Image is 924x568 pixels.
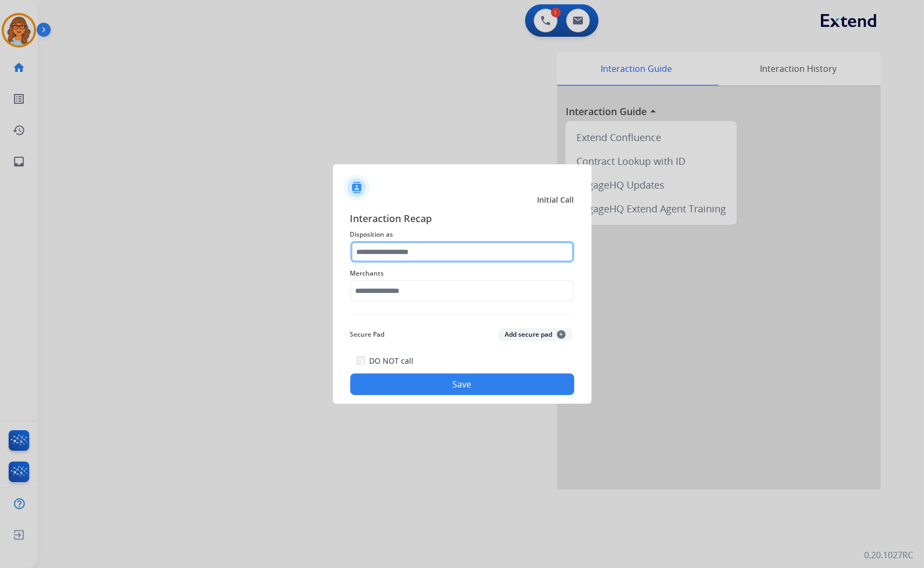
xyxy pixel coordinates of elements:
[350,228,574,241] span: Disposition as
[350,328,385,341] span: Secure Pad
[350,315,574,315] img: contact-recap-line.svg
[350,211,574,228] span: Interaction Recap
[557,330,566,339] span: +
[499,328,572,341] button: Add secure pad+
[344,175,370,201] img: contactIcon
[864,549,913,562] p: 0.20.1027RC
[538,195,574,205] span: Initial Call
[350,373,574,395] button: Save
[350,267,574,280] span: Merchants
[369,356,413,366] label: DO NOT call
